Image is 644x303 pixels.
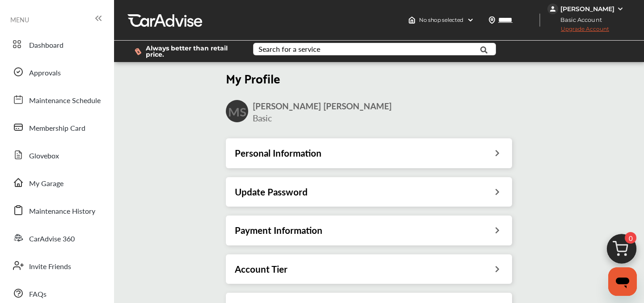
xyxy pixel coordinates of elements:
[29,67,61,79] span: Approvals
[135,48,141,55] img: dollor_label_vector.a70140d1.svg
[235,147,322,159] h3: Personal Information
[8,143,105,166] a: Glovebox
[8,254,105,277] a: Invite Friends
[253,112,272,124] span: Basic
[8,33,105,56] a: Dashboard
[253,100,392,112] span: [PERSON_NAME] [PERSON_NAME]
[600,230,643,273] img: cart_icon.3d0951e8.svg
[547,4,558,14] img: jVpblrzwTbfkPYzPPzSLxeg0AAAAASUVORK5CYII=
[488,17,496,24] img: location_vector.a44bc228.svg
[29,206,95,217] span: Maintenance History
[235,263,288,275] h3: Account Tier
[226,70,512,86] h2: My Profile
[29,150,59,162] span: Glovebox
[548,15,609,25] span: Basic Account
[29,233,75,245] span: CarAdvise 360
[258,46,320,53] div: Search for a service
[547,25,609,37] span: Upgrade Account
[617,5,624,12] img: WGsFRI8htEPBVLJbROoPRyZpYNWhNONpIPPETTm6eUC0GeLEiAAAAAElFTkSuQmCC
[146,45,239,58] span: Always better than retail price.
[408,17,415,24] img: header-home-logo.8d720a4f.svg
[8,199,105,222] a: Maintenance History
[608,267,637,296] iframe: Button to launch messaging window
[29,289,47,300] span: FAQs
[419,17,463,24] span: No shop selected
[467,17,474,24] img: header-down-arrow.9dd2ce7d.svg
[235,224,322,236] h3: Payment Information
[29,261,71,273] span: Invite Friends
[8,171,105,194] a: My Garage
[235,186,308,198] h3: Update Password
[625,232,636,244] span: 0
[29,178,64,190] span: My Garage
[560,5,614,13] div: [PERSON_NAME]
[539,13,540,27] img: header-divider.bc55588e.svg
[29,95,101,107] span: Maintenance Schedule
[8,116,105,139] a: Membership Card
[29,123,85,134] span: Membership Card
[10,16,29,23] span: MENU
[8,88,105,111] a: Maintenance Schedule
[8,60,105,83] a: Approvals
[29,40,64,51] span: Dashboard
[228,104,246,119] h2: MS
[8,226,105,249] a: CarAdvise 360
